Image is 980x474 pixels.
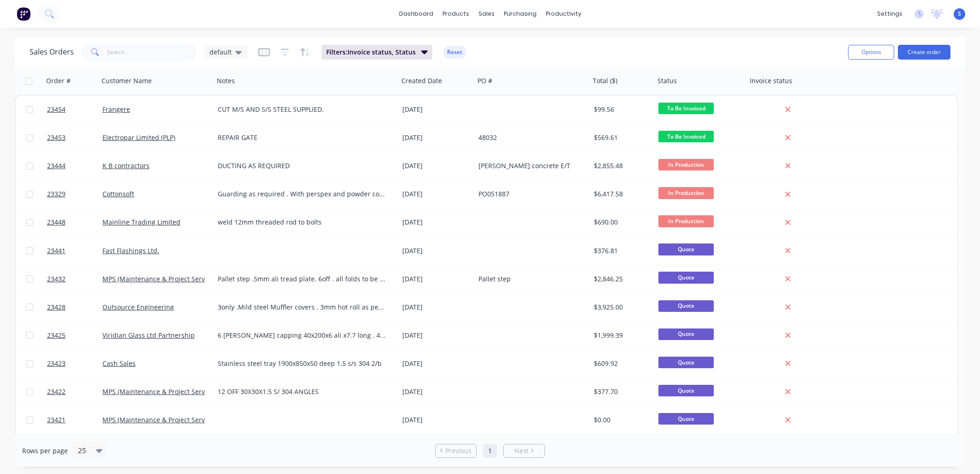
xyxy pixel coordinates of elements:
span: 23428 [47,303,66,312]
div: 48032 [478,133,581,142]
div: $690.00 [594,218,648,227]
div: settings [872,7,907,21]
div: 12 OFF 30X30X1.5 S/ 304 ANGLES [218,387,386,396]
a: 23441 [47,237,102,265]
span: Previous [445,446,472,456]
input: Search... [107,43,197,61]
button: Options [848,45,894,60]
span: To Be Invoiced [658,131,714,142]
div: Stainless steel tray 1900x850x50 deep 1.5 s/s 304 2/b [218,359,386,368]
a: 23422 [47,378,102,406]
div: [DATE] [402,274,471,284]
a: Mainline Trading Limited [102,218,180,226]
a: dashboard [394,7,438,21]
div: [PERSON_NAME] concrete E/T [478,161,581,170]
div: Created Date [401,76,442,85]
a: 23454 [47,96,102,123]
span: 23422 [47,387,66,396]
span: 23432 [47,274,66,284]
span: Quote [658,357,714,368]
div: weld 12mm threaded rod to bolts [218,218,386,227]
div: [DATE] [402,218,471,227]
ul: Pagination [431,444,549,458]
span: Quote [658,272,714,283]
span: Quote [658,413,714,425]
div: sales [474,7,499,21]
a: Outsource Engineering [102,303,174,311]
div: [DATE] [402,246,471,255]
span: Rows per page [22,446,68,456]
a: 23448 [47,208,102,236]
div: Customer Name [102,76,152,85]
div: $569.61 [594,133,648,142]
div: [DATE] [402,359,471,368]
div: Notes [217,76,235,85]
div: $99.56 [594,105,648,114]
span: In Production [658,187,714,199]
div: purchasing [499,7,541,21]
span: 23454 [47,105,66,114]
div: [DATE] [402,189,471,199]
a: Fast Flashings Ltd. [102,246,159,255]
a: Cottonsoft [102,189,134,198]
span: 23441 [47,246,66,255]
span: Filters: Invoice status, Status [326,48,416,57]
span: 23453 [47,133,66,142]
div: CUT M/S AND S/S STEEL SUPPLIED. [218,105,386,114]
div: $377.70 [594,387,648,396]
span: 23329 [47,189,66,199]
a: 23444 [47,152,102,180]
span: S [958,10,961,18]
div: Order # [46,76,71,85]
div: $376.81 [594,246,648,255]
a: 23421 [47,406,102,434]
span: 23444 [47,161,66,170]
button: Create order [898,45,950,60]
span: Quote [658,243,714,255]
div: [DATE] [402,331,471,340]
div: Pallet step .5mm ali tread plate. 6off . all folds to be 90 degrees as our press will not over be... [218,274,386,284]
span: In Production [658,159,714,170]
a: Page 1 is your current page [483,444,497,458]
a: Previous page [436,446,476,456]
div: Status [657,76,677,85]
div: PO # [478,76,492,85]
a: K B contractors [102,161,149,170]
div: [DATE] [402,415,471,425]
div: Guarding as required . With perspex and powder coated [218,189,386,199]
div: $0.00 [594,415,648,425]
a: Electropar Limited (PLP) [102,133,175,142]
div: [DATE] [402,133,471,142]
div: [DATE] [402,303,471,312]
div: PO051887 [478,189,581,199]
span: 23423 [47,359,66,368]
a: 23425 [47,322,102,349]
div: $3,925.00 [594,303,648,312]
span: Next [514,446,529,456]
img: Factory [17,7,30,21]
div: $1,999.39 [594,331,648,340]
button: Filters:Invoice status, Status [322,45,432,60]
a: Cash Sales [102,359,136,368]
a: MPS (Maintenance & Project Services Ltd) [102,415,230,424]
a: Frangere [102,105,130,114]
span: In Production [658,215,714,227]
div: 6 [PERSON_NAME] capping 40x200x6 ali x7.7 long . 40x40x6 ali angle 7.7 long . no holes and no pow... [218,331,386,340]
div: $609.92 [594,359,648,368]
div: DUCTING AS REQUIRED [218,161,386,170]
span: To Be Invoiced [658,103,714,114]
div: products [438,7,474,21]
a: 23329 [47,180,102,208]
span: 23448 [47,218,66,227]
div: Total ($) [593,76,617,85]
h1: Sales Orders [30,48,74,56]
span: Quote [658,300,714,312]
a: MPS (Maintenance & Project Services Ltd) [102,274,230,283]
div: REPAIR GATE [218,133,386,142]
a: 23432 [47,265,102,293]
div: productivity [541,7,586,21]
div: $2,855.48 [594,161,648,170]
div: Pallet step [478,274,581,284]
div: $2,846.25 [594,274,648,284]
div: Invoice status [750,76,792,85]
